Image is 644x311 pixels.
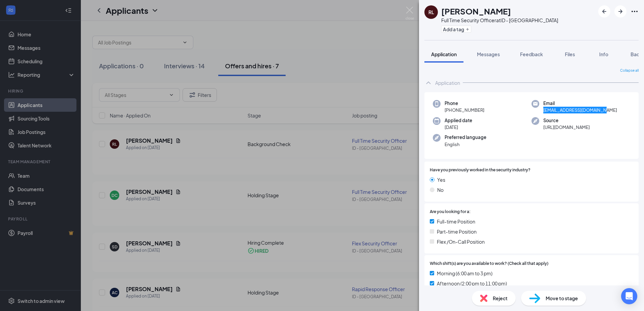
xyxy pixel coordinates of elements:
span: [EMAIL_ADDRESS][DOMAIN_NAME] [543,107,617,113]
span: Part-time Position [437,228,477,235]
svg: Plus [465,27,470,31]
span: [DATE] [445,124,472,131]
span: Flex /On-Call Position [437,238,485,245]
span: Feedback [520,51,543,57]
span: Have you previously worked in the security industry? [430,167,530,173]
span: Phone [445,100,484,107]
svg: ChevronUp [424,79,432,87]
button: ArrowRight [614,5,626,18]
span: Applied date [445,117,472,124]
span: Files [565,51,575,57]
svg: ArrowRight [616,7,624,15]
span: Full-time Position [437,218,475,225]
h1: [PERSON_NAME] [441,5,511,17]
div: Application [435,79,460,86]
span: Which shift(s) are you available to work? (Check all that apply) [430,261,548,267]
span: Messages [477,51,500,57]
svg: Ellipses [631,7,639,15]
span: Collapse all [620,68,639,73]
span: Are you looking for a: [430,209,471,215]
span: Morning (6:00 am to 3 pm) [437,270,492,277]
span: Application [431,51,457,57]
span: [URL][DOMAIN_NAME] [543,124,590,131]
div: RL [428,9,434,15]
span: Afternoon (2:00 pm to 11:00 pm) [437,280,507,287]
div: Open Intercom Messenger [621,288,637,304]
span: Email [543,100,617,107]
span: Source [543,117,590,124]
div: Full Time Security Officer at ID - [GEOGRAPHIC_DATA] [441,17,558,24]
span: Info [599,51,608,57]
span: Yes [437,176,445,183]
span: No [437,186,444,194]
span: English [445,141,486,148]
span: [PHONE_NUMBER] [445,107,484,113]
button: PlusAdd a tag [441,26,471,33]
svg: ArrowLeftNew [600,7,608,15]
button: ArrowLeftNew [598,5,610,18]
span: Reject [493,295,508,302]
span: Move to stage [546,295,578,302]
span: Preferred language [445,134,486,141]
